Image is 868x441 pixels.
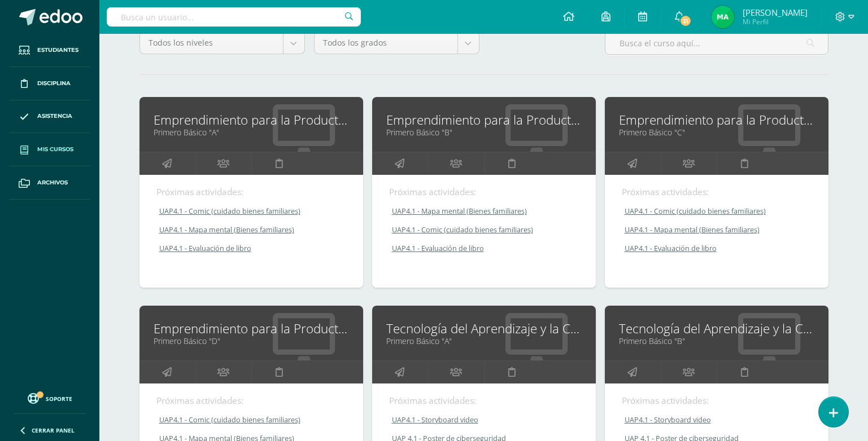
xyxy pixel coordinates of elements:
[9,166,90,200] a: Archivos
[389,415,580,425] a: UAP4.1 - Storyboard video
[154,320,349,337] a: Emprendimiento para la Productividad y Robótica
[154,127,349,138] a: Primero Básico "A"
[9,133,90,166] a: Mis cursos
[389,395,579,407] div: Próximas actividades:
[156,244,347,253] a: UAP4.1 - Evaluación de libro
[149,32,274,54] span: Todos los niveles
[605,32,828,54] input: Busca el curso aquí...
[37,178,68,187] span: Archivos
[156,186,346,198] div: Próximas actividades:
[386,336,582,346] a: Primero Básico "A"
[619,111,814,129] a: Emprendimiento para la Productividad y Robótica
[9,67,90,100] a: Disciplina
[156,206,347,216] a: UAP4.1 - Comic (cuidado bienes familiares)
[37,145,73,154] span: Mis cursos
[107,7,361,27] input: Busca un usuario...
[37,79,71,88] span: Disciplina
[389,244,580,253] a: UAP4.1 - Evaluación de libro
[622,225,813,235] a: UAP4.1 - Mapa mental (Bienes familiares)
[619,320,814,337] a: Tecnología del Aprendizaje y la Comunicación
[9,100,90,134] a: Asistencia
[323,32,449,54] span: Todos los grados
[389,206,580,216] a: UAP4.1 - Mapa mental (Bienes familiares)
[156,395,346,407] div: Próximas actividades:
[619,127,814,138] a: Primero Básico "C"
[154,336,349,346] a: Primero Básico "D"
[743,17,808,27] span: Mi Perfil
[386,127,582,138] a: Primero Básico "B"
[386,320,582,337] a: Tecnología del Aprendizaje y la Comunicación
[622,395,812,407] div: Próximas actividades:
[622,186,812,198] div: Próximas actividades:
[46,395,72,403] span: Soporte
[679,15,692,27] span: 31
[622,244,813,253] a: UAP4.1 - Evaluación de libro
[622,415,813,425] a: UAP4.1 - Storyboard video
[37,112,72,121] span: Asistencia
[154,111,349,129] a: Emprendimiento para la Productividad y Robótica
[389,225,580,235] a: UAP4.1 - Comic (cuidado bienes familiares)
[712,6,734,28] img: a2d32154ad07ff8c74471bda036d6094.png
[37,46,78,55] span: Estudiantes
[14,390,86,405] a: Soporte
[156,225,347,235] a: UAP4.1 - Mapa mental (Bienes familiares)
[386,111,582,129] a: Emprendimiento para la Productividad y Robótica
[622,206,813,216] a: UAP4.1 - Comic (cuidado bienes familiares)
[32,426,75,434] span: Cerrar panel
[156,415,347,425] a: UAP4.1 - Comic (cuidado bienes familiares)
[140,32,304,54] a: Todos los niveles
[389,186,579,198] div: Próximas actividades:
[315,32,479,54] a: Todos los grados
[9,34,90,67] a: Estudiantes
[619,336,814,346] a: Primero Básico "B"
[743,7,808,18] span: [PERSON_NAME]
